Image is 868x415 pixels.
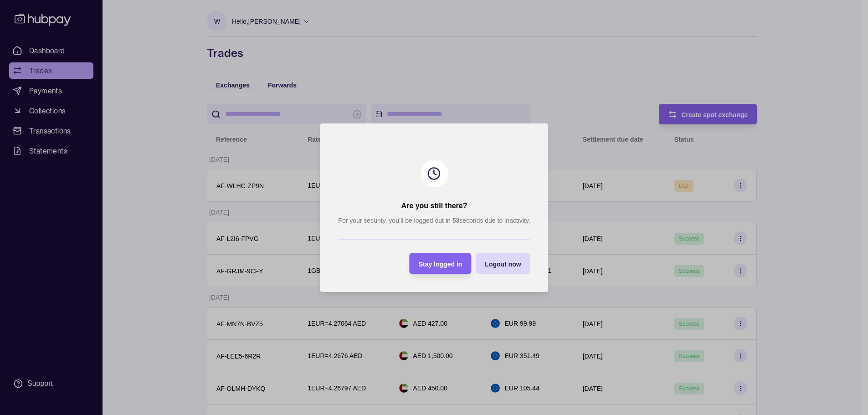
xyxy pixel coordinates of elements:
button: Logout now [476,253,530,274]
h2: Are you still there? [401,201,467,211]
span: Logout now [485,260,521,267]
strong: 53 [452,217,459,224]
p: For your security, you’ll be logged out in seconds due to inactivity. [338,215,530,225]
span: Stay logged in [418,260,462,267]
button: Stay logged in [409,253,471,274]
